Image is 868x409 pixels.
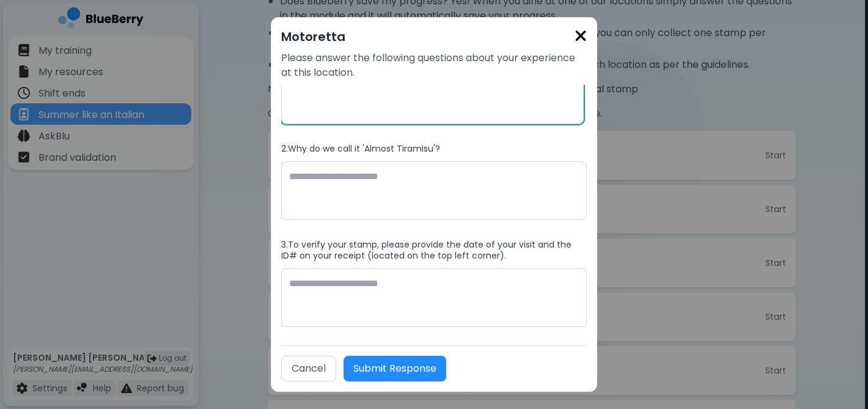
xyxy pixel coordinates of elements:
[281,356,336,381] button: Cancel
[281,28,587,46] h2: Motoretta
[281,239,587,261] label: 3 . To verify your stamp, please provide the date of your visit and the ID# on your receipt (loca...
[344,356,446,381] button: Submit Response
[281,143,587,154] label: 2 . Why do we call it 'Almost Tiramisu'?
[575,28,587,44] img: close icon
[281,51,587,80] p: Please answer the following questions about your experience at this location.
